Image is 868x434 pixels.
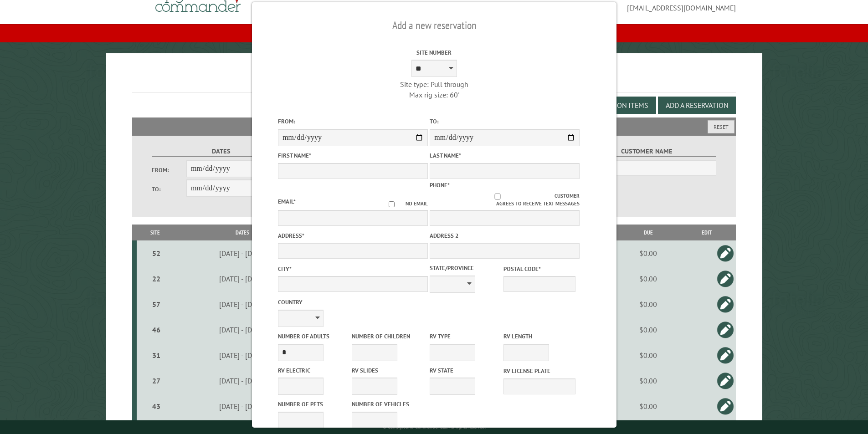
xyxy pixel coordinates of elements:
label: RV State [430,366,502,375]
input: Customer agrees to receive text messages [440,194,555,199]
label: Number of Pets [278,400,350,408]
input: No email [378,201,406,207]
td: $0.00 [619,291,677,317]
div: [DATE] - [DATE] [175,351,310,360]
div: [DATE] - [DATE] [175,300,310,309]
label: RV License Plate [503,367,575,375]
td: $0.00 [619,266,677,291]
td: $0.00 [619,342,677,368]
div: [DATE] - [DATE] [175,249,310,258]
label: No email [378,200,428,208]
td: $0.00 [619,368,677,393]
label: Country [278,298,428,306]
label: Number of Children [352,332,424,341]
label: Postal Code [503,265,575,273]
td: $0.00 [619,240,677,266]
label: Number of Adults [278,332,350,341]
label: Number of Vehicles [352,400,424,408]
label: Email [278,198,296,205]
label: Last Name [430,151,580,160]
label: To: [152,185,186,194]
div: 22 [140,274,172,283]
button: Edit Add-on Items [578,97,656,114]
div: [DATE] - [DATE] [175,376,310,385]
label: State/Province [430,264,502,272]
label: First Name [278,151,428,160]
button: Reset [708,120,734,133]
div: 57 [140,300,172,309]
div: Site type: Pull through [359,79,509,89]
label: City [278,265,428,273]
h1: Reservations [132,68,736,93]
label: RV Type [430,332,502,341]
div: Max rig size: 60' [359,90,509,100]
label: RV Slides [352,366,424,375]
div: 43 [140,402,172,411]
button: Add a Reservation [658,97,736,114]
label: Customer Name [577,146,716,157]
label: RV Length [503,332,575,341]
small: © Campground Commander LLC. All rights reserved. [383,424,486,430]
label: Phone [430,181,450,189]
div: 27 [140,376,172,385]
label: Site Number [359,48,509,57]
div: [DATE] - [DATE] [175,325,310,334]
div: [DATE] - [DATE] [175,402,310,411]
td: $0.00 [619,317,677,342]
th: Site [137,225,174,240]
label: RV Electric [278,366,350,375]
td: $0.00 [619,393,677,419]
div: 52 [140,249,172,258]
h2: Add a new reservation [278,17,591,34]
div: 46 [140,325,172,334]
label: From: [152,166,186,174]
label: From: [278,117,428,126]
label: Dates [152,146,291,157]
div: 31 [140,351,172,360]
th: Dates [174,225,311,240]
label: To: [430,117,580,126]
th: Edit [677,225,736,240]
label: Address [278,231,428,240]
div: [DATE] - [DATE] [175,274,310,283]
th: Due [619,225,677,240]
h2: Filters [132,117,736,135]
label: Address 2 [430,231,580,240]
label: Customer agrees to receive text messages [430,192,580,208]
